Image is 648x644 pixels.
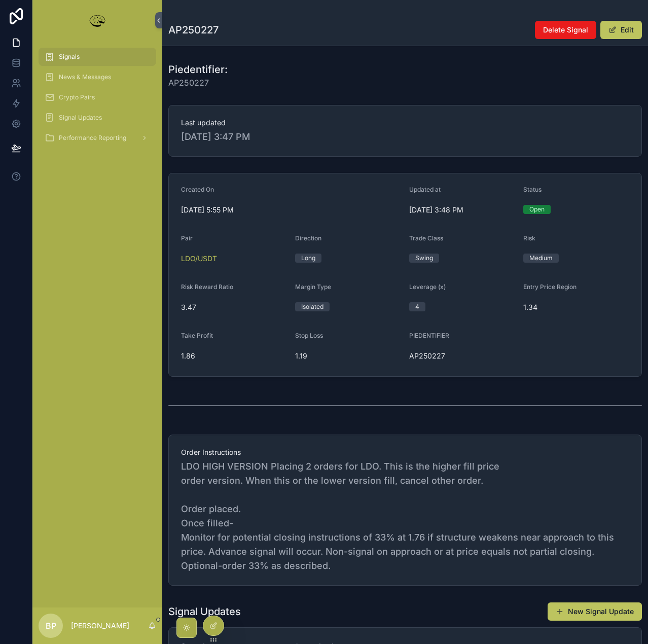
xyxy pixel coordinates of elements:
span: Last updated [181,118,629,128]
span: [DATE] 5:55 PM [181,205,401,215]
span: Status [523,186,542,193]
p: [PERSON_NAME] [71,621,129,631]
span: Performance Reporting [59,134,126,142]
button: Edit [600,21,642,39]
button: New Signal Update [548,602,642,621]
span: AP250227 [168,77,228,89]
span: Risk Reward Ratio [181,283,233,291]
span: Pair [181,234,193,242]
span: 1.19 [295,351,401,361]
span: [DATE] 3:48 PM [409,205,515,215]
div: scrollable content [32,41,162,160]
span: PIEDENTIFIER [409,332,449,339]
span: 1.86 [181,351,287,361]
span: 1.34 [523,302,629,312]
span: Order Instructions [181,447,629,457]
a: News & Messages [39,68,156,86]
div: Swing [415,254,433,263]
img: App logo [87,12,107,28]
span: Delete Signal [543,25,588,35]
div: Long [301,254,315,263]
span: Take Profit [181,332,213,339]
div: Isolated [301,302,323,311]
span: Trade Class [409,234,443,242]
span: Crypto Pairs [59,93,95,101]
a: Signals [39,48,156,66]
h1: Piedentifier: [168,62,228,77]
span: AP250227 [409,351,515,361]
h1: Signal Updates [168,604,241,619]
span: Risk [523,234,535,242]
span: Margin Type [295,283,331,291]
a: Performance Reporting [39,129,156,147]
span: Entry Price Region [523,283,577,291]
div: Open [529,205,545,214]
span: Stop Loss [295,332,323,339]
span: LDO HIGH VERSION Placing 2 orders for LDO. This is the higher fill price order version. When this... [181,459,629,573]
span: [DATE] 3:47 PM [181,130,629,144]
a: Signal Updates [39,109,156,127]
div: 4 [415,302,419,311]
span: Leverage (x) [409,283,446,291]
span: Created On [181,186,214,193]
div: Medium [529,254,553,263]
span: Direction [295,234,321,242]
button: Delete Signal [535,21,596,39]
span: 3.47 [181,302,287,312]
span: BP [46,620,56,632]
span: Updated at [409,186,441,193]
a: LDO/USDT [181,254,217,264]
h1: AP250227 [168,23,219,37]
span: News & Messages [59,73,111,81]
span: Signals [59,53,80,61]
a: Crypto Pairs [39,88,156,106]
span: Signal Updates [59,114,102,122]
